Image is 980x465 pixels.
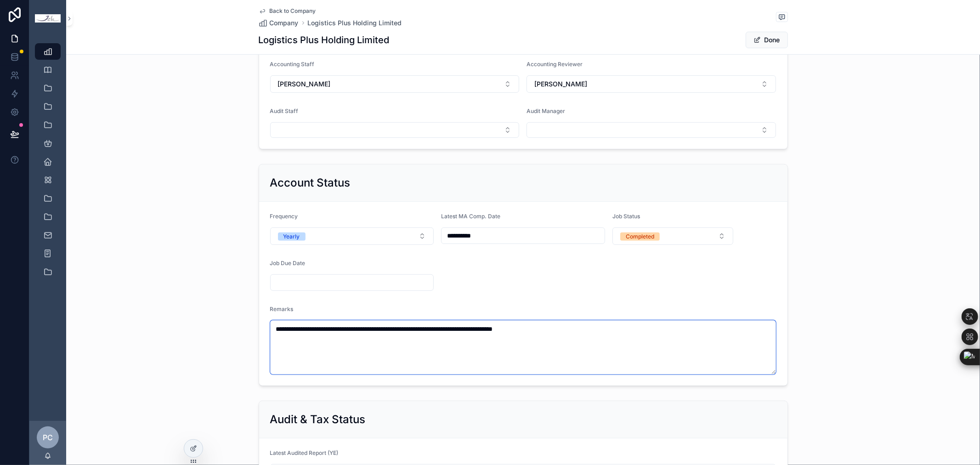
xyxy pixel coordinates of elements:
[270,75,520,93] button: Select Button
[270,213,298,220] span: Frequency
[527,75,776,93] button: Select Button
[35,14,61,23] img: App logo
[527,108,565,114] span: Audit Manager
[270,449,339,456] span: Latest Audited Report (YE)
[270,122,520,138] button: Select Button
[534,79,587,89] span: [PERSON_NAME]
[270,412,366,427] h2: Audit & Tax Status
[270,176,351,190] h2: Account Status
[259,7,316,15] a: Back to Company
[270,7,316,15] span: Back to Company
[29,37,66,292] div: scrollable content
[270,108,299,114] span: Audit Staff
[308,18,402,28] a: Logistics Plus Holding Limited
[259,34,390,46] h1: Logistics Plus Holding Limited
[270,306,294,312] span: Remarks
[43,432,53,443] span: PC
[527,61,583,68] span: Accounting Reviewer
[270,227,434,245] button: Select Button
[270,61,315,68] span: Accounting Staff
[612,213,640,220] span: Job Status
[441,213,500,220] span: Latest MA Comp. Date
[270,18,299,28] span: Company
[259,18,299,28] a: Company
[270,260,306,267] span: Job Due Date
[283,232,300,241] div: Yearly
[527,122,776,138] button: Select Button
[626,232,654,241] div: Completed
[612,227,734,245] button: Select Button
[746,32,788,48] button: Done
[278,79,331,89] span: [PERSON_NAME]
